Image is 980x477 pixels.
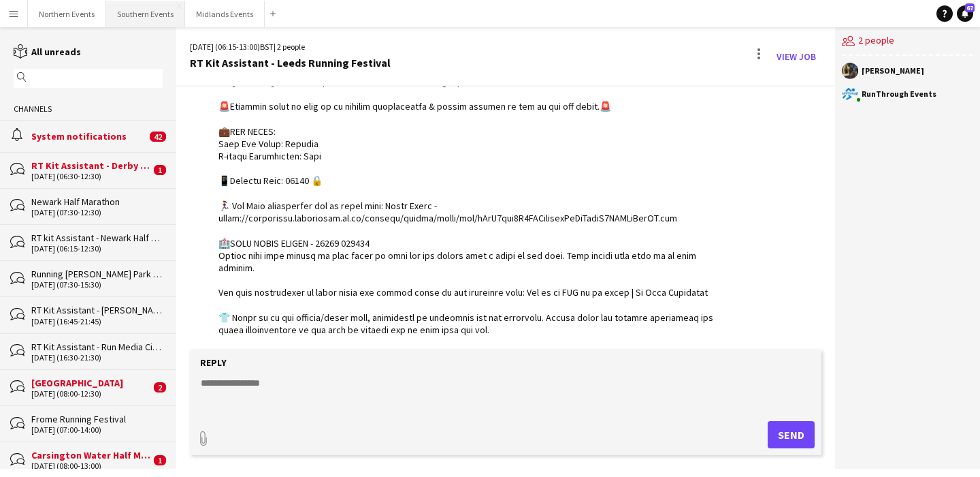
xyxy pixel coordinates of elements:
[31,268,163,280] div: Running [PERSON_NAME] Park Races & Duathlon
[31,208,163,217] div: [DATE] (07:30-12:30)
[31,304,163,316] div: RT Kit Assistant - [PERSON_NAME] 5K & 10K
[31,130,146,142] div: System notifications
[154,455,166,465] span: 1
[31,341,163,353] div: RT Kit Assistant - Run Media City 5k & 10k
[31,425,163,435] div: [DATE] (07:00-14:00)
[190,57,391,69] div: RT Kit Assistant - Leeds Running Festival
[31,159,150,172] div: RT Kit Assistant - Derby Running Festival
[31,389,150,399] div: [DATE] (08:00-12:30)
[190,41,391,53] div: [DATE] (06:15-13:00) | 2 people
[106,1,185,27] button: Southern Events
[31,353,163,363] div: [DATE] (16:30-21:30)
[31,377,150,389] div: [GEOGRAPHIC_DATA]
[31,317,163,326] div: [DATE] (16:45-21:45)
[31,280,163,290] div: [DATE] (07:30-15:30)
[771,46,821,67] a: View Job
[31,232,163,244] div: RT kit Assistant - Newark Half Marathon
[965,3,975,12] span: 67
[200,356,227,369] label: Reply
[862,90,936,98] div: RunThrough Events
[31,196,163,208] div: Newark Half Marathon
[14,46,81,58] a: All unreads
[150,132,166,142] span: 42
[31,244,163,253] div: [DATE] (06:15-12:30)
[260,42,274,52] span: BST
[862,67,924,75] div: [PERSON_NAME]
[31,449,150,461] div: Carsington Water Half Marathon & 10km
[31,413,163,425] div: Frome Running Festival
[768,421,815,448] button: Send
[154,382,166,393] span: 2
[31,172,150,181] div: [DATE] (06:30-12:30)
[28,1,106,27] button: Northern Events
[957,5,973,22] a: 67
[154,165,166,175] span: 1
[185,1,265,27] button: Midlands Events
[842,27,973,56] div: 2 people
[31,461,150,471] div: [DATE] (08:00-13:00)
